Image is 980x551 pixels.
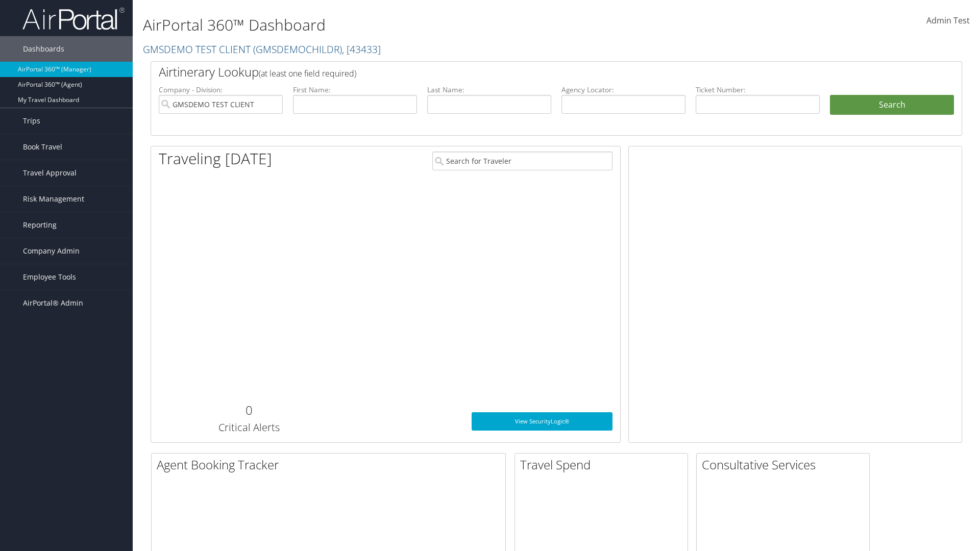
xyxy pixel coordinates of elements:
h2: Agent Booking Tracker [157,456,505,473]
span: ( GMSDEMOCHILDR ) [253,42,342,56]
span: Risk Management [23,186,84,212]
h2: Consultative Services [702,456,869,473]
label: First Name: [293,85,417,95]
span: Trips [23,108,40,134]
h2: Travel Spend [520,456,688,473]
span: AirPortal® Admin [23,290,83,316]
h2: Airtinerary Lookup [159,63,887,81]
h1: AirPortal 360™ Dashboard [143,14,694,36]
label: Ticket Number: [696,85,820,95]
span: , [ 43433 ] [342,42,381,56]
h3: Critical Alerts [159,420,339,435]
span: Admin Test [926,15,970,26]
a: Admin Test [926,5,970,37]
label: Company - Division: [159,85,283,95]
span: (at least one field required) [259,68,356,79]
button: Search [830,95,954,115]
span: Company Admin [23,238,80,264]
span: Reporting [23,212,57,238]
span: Employee Tools [23,264,76,290]
img: airportal-logo.png [22,7,125,31]
span: Travel Approval [23,160,77,186]
a: View SecurityLogic® [472,412,612,431]
h2: 0 [159,402,339,419]
span: Dashboards [23,36,64,62]
h1: Traveling [DATE] [159,148,272,169]
label: Agency Locator: [561,85,685,95]
a: GMSDEMO TEST CLIENT [143,42,381,56]
input: Search for Traveler [432,152,612,170]
span: Book Travel [23,134,62,160]
label: Last Name: [427,85,551,95]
